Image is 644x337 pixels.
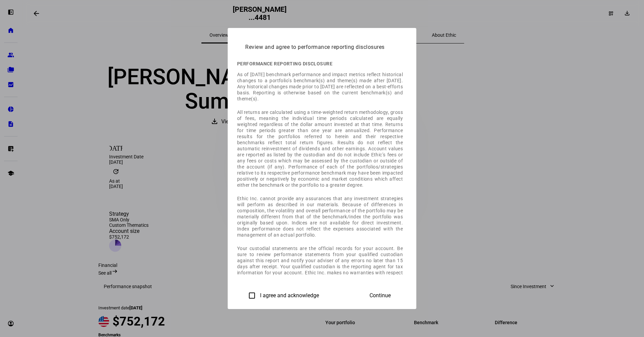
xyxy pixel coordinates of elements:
[237,61,403,67] h3: Performance reporting disclosure
[237,109,403,188] p: All returns are calculated using a time-weighted return methodology, gross of fees, meaning the i...
[237,245,403,300] p: Your custodial statements are the official records for your account. Be sure to review performanc...
[237,33,407,56] h2: Review and agree to performance reporting disclosures
[259,293,319,299] label: I agree and acknowledge
[237,195,403,238] p: Ethic Inc. cannot provide any assurances that any investment strategies will perform as described...
[237,71,403,102] p: As of [DATE] benchmark performance and impact metrics reflect historical changes to a portfolio’s...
